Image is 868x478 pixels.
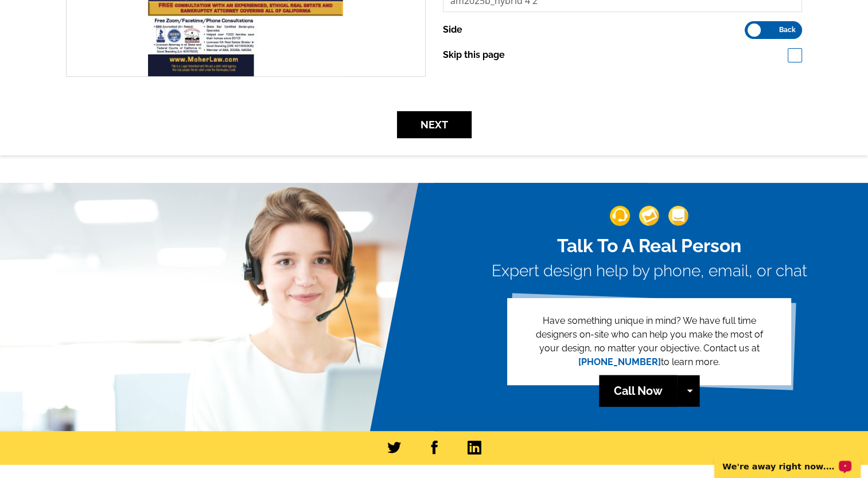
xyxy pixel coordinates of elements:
[610,206,630,226] img: support-img-1.png
[492,261,807,281] h3: Expert design help by phone, email, or chat
[707,442,868,478] iframe: LiveChat chat widget
[668,206,688,226] img: support-img-3_1.png
[397,111,472,138] button: Next
[779,27,796,33] span: Back
[578,356,661,367] a: [PHONE_NUMBER]
[443,48,505,62] label: Skip this page
[599,375,677,406] a: Call Now
[492,235,807,257] h2: Talk To A Real Person
[443,23,462,37] label: Side
[526,314,773,369] p: Have something unique in mind? We have full time designers on-site who can help you make the most...
[639,206,659,226] img: support-img-2.png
